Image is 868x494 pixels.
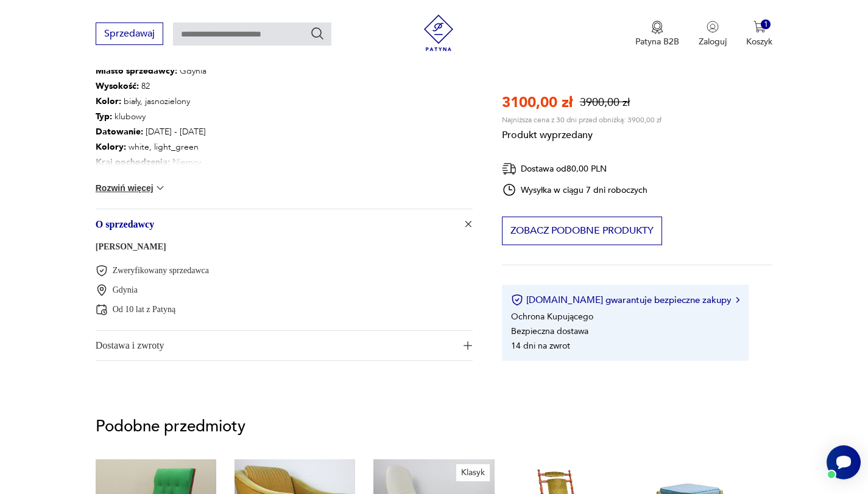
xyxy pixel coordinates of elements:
[96,141,126,153] b: Kolory :
[96,419,773,434] p: Podobne przedmioty
[502,115,662,125] p: Najniższa cena z 30 dni przed obniżką: 3900,00 zł
[96,109,295,124] p: klubowy
[96,304,108,316] img: Od 10 lat z Patyną
[113,304,175,315] p: Od 10 lat z Patyną
[96,111,112,122] b: Typ :
[96,80,139,92] b: Wysokość :
[113,265,209,276] p: Zweryfikowany sprzedawca
[651,21,663,34] img: Ikona medalu
[96,124,295,139] p: [DATE] - [DATE]
[96,242,166,251] a: [PERSON_NAME]
[502,183,648,197] div: Wysyłka w ciągu 7 dni roboczych
[96,94,295,109] p: biały, jasnozielony
[96,126,143,137] b: Datowanie :
[96,78,295,94] p: 82
[502,125,662,142] p: Produkt wyprzedany
[96,30,163,39] a: Sprzedawaj
[746,36,772,47] p: Koszyk
[635,21,679,47] a: Ikona medaluPatyna B2B
[511,294,523,306] img: Ikona certyfikatu
[96,155,295,170] p: Niemcy
[502,217,662,245] button: Zobacz podobne produkty
[511,311,593,322] li: Ochrona Kupującego
[511,325,588,337] li: Bezpieczna dostawa
[113,284,138,296] p: Gdynia
[96,156,170,168] b: Kraj pochodzenia :
[96,23,163,45] button: Sprzedawaj
[96,65,177,77] b: Miasto sprzedawcy :
[96,265,108,277] img: Zweryfikowany sprzedawca
[464,341,472,350] img: Ikona plusa
[746,21,772,47] button: 1Koszyk
[310,26,325,41] button: Szukaj
[502,92,573,113] p: 3100,00 zł
[736,297,739,303] img: Ikona strzałki w prawo
[96,96,121,107] b: Kolor:
[753,21,766,33] img: Ikona koszyka
[96,284,108,296] img: Gdynia
[502,161,648,176] div: Dostawa od 80,00 PLN
[96,238,473,330] div: Ikona plusaO sprzedawcy
[511,294,739,306] button: [DOMAIN_NAME] gwarantuje bezpieczne zakupy
[96,63,295,78] p: Gdynia
[707,21,719,33] img: Ikonka użytkownika
[635,21,679,47] button: Patyna B2B
[96,331,473,360] button: Ikona plusaDostawa i zwroty
[96,182,166,194] button: Rozwiń więcej
[502,161,517,176] img: Ikona dostawy
[462,218,474,230] img: Ikona plusa
[511,340,570,352] li: 14 dni na zwrot
[96,209,473,238] button: Ikona plusaO sprzedawcy
[154,182,166,194] img: chevron down
[580,95,630,110] p: 3900,00 zł
[699,36,727,47] p: Zaloguj
[761,19,771,30] div: 1
[827,445,861,479] iframe: Smartsupp widget button
[96,139,295,155] p: white, light_green
[96,331,456,360] span: Dostawa i zwroty
[420,15,457,51] img: Patyna - sklep z meblami i dekoracjami vintage
[96,209,456,238] span: O sprzedawcy
[635,36,679,47] p: Patyna B2B
[699,21,727,47] button: Zaloguj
